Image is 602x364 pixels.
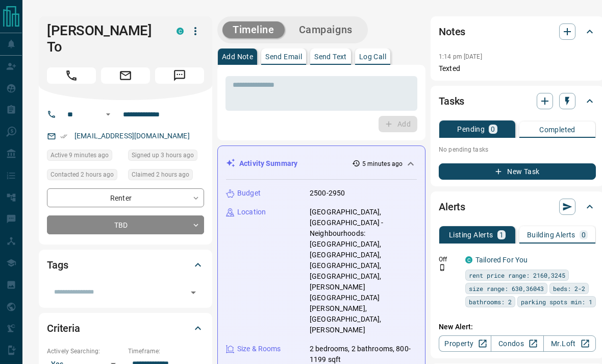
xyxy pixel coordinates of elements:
p: Actively Searching: [47,347,123,356]
p: New Alert: [439,322,596,332]
p: Budget [237,188,261,199]
a: Property [439,335,491,352]
span: size range: 630,36043 [469,283,544,294]
h2: Tasks [439,93,464,109]
p: Activity Summary [239,158,297,169]
span: Contacted 2 hours ago [51,169,114,180]
svg: Email Verified [60,133,67,140]
button: New Task [439,163,596,180]
div: Fri Aug 15 2025 [128,169,204,183]
a: [EMAIL_ADDRESS][DOMAIN_NAME] [74,132,190,140]
div: condos.ca [177,28,184,35]
span: Email [101,67,150,84]
span: Claimed 2 hours ago [132,169,189,180]
span: bathrooms: 2 [469,297,512,307]
button: Open [102,108,114,120]
div: Criteria [47,316,204,341]
span: beds: 2-2 [553,283,585,294]
h2: Criteria [47,320,80,336]
span: Call [47,67,96,84]
svg: Push Notification Only [439,264,446,271]
span: rent price range: 2160,3245 [469,270,565,280]
h2: Notes [439,23,465,40]
div: Tags [47,253,204,277]
span: Message [155,67,204,84]
button: Campaigns [289,21,363,38]
p: 5 minutes ago [362,159,403,168]
h1: [PERSON_NAME] To [47,22,161,55]
button: Timeline [222,21,285,38]
p: Size & Rooms [237,344,281,354]
a: Tailored For You [475,256,528,264]
div: Tasks [439,89,596,113]
h2: Alerts [439,199,465,215]
p: Send Text [314,53,347,60]
p: Off [439,255,459,264]
p: Add Note [222,53,253,60]
p: No pending tasks [439,142,596,157]
button: Open [186,285,200,300]
span: parking spots min: 1 [521,297,592,307]
a: Condos [491,335,543,352]
p: 1 [499,231,504,238]
p: 0 [491,126,495,133]
h2: Tags [47,257,68,273]
div: Alerts [439,195,596,219]
p: Location [237,207,266,217]
p: Listing Alerts [449,231,493,238]
span: Signed up 3 hours ago [132,150,194,160]
p: Log Call [359,53,386,60]
div: condos.ca [465,256,472,263]
p: Send Email [265,53,302,60]
div: Activity Summary5 minutes ago [226,154,417,173]
div: Fri Aug 15 2025 [47,169,123,183]
p: Pending [457,126,485,133]
div: Fri Aug 15 2025 [47,150,123,164]
p: Texted [439,63,596,74]
p: 1:14 pm [DATE] [439,53,482,60]
p: [GEOGRAPHIC_DATA], [GEOGRAPHIC_DATA] - Neighbourhoods: [GEOGRAPHIC_DATA], [GEOGRAPHIC_DATA], [GEO... [310,207,417,335]
p: 0 [582,231,586,238]
div: TBD [47,215,204,234]
div: Fri Aug 15 2025 [128,150,204,164]
a: Mr.Loft [543,335,596,352]
div: Renter [47,188,204,207]
p: Completed [539,126,575,133]
div: Notes [439,19,596,44]
span: Active 9 minutes ago [51,150,109,160]
p: Building Alerts [527,231,575,238]
p: Timeframe: [128,347,204,356]
p: 2500-2950 [310,188,345,199]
